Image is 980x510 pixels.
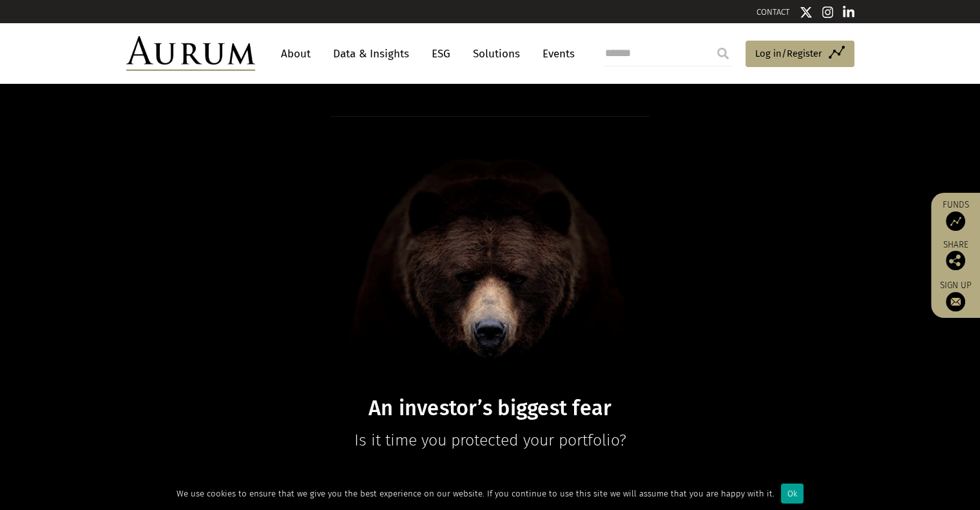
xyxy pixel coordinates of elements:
input: Submit [710,41,736,66]
a: Data & Insights [327,42,416,66]
a: CONTACT [756,7,790,17]
img: Share this post [946,251,965,270]
h1: An investor’s biggest fear [242,396,739,421]
p: Is it time you protected your portfolio? [242,427,739,453]
div: Share [937,240,974,270]
a: ESG [425,42,457,66]
span: Log in/Register [755,46,822,61]
a: Log in/Register [745,41,854,68]
img: Aurum [126,36,255,71]
a: Events [536,42,575,66]
img: Access Funds [946,211,965,231]
a: Sign up [937,280,974,311]
a: Solutions [466,42,526,66]
img: Sign up to our newsletter [946,292,965,311]
img: Instagram icon [822,6,834,19]
a: Funds [937,199,974,231]
img: Twitter icon [800,6,812,19]
a: About [274,42,317,66]
img: Linkedin icon [843,6,854,19]
div: Ok [781,484,803,504]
